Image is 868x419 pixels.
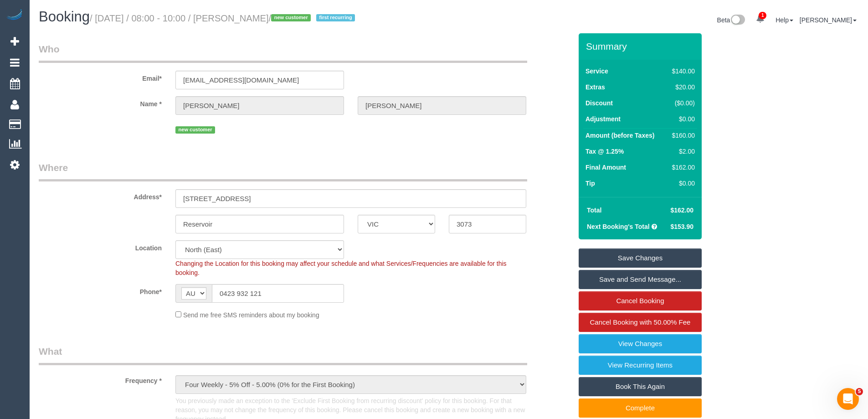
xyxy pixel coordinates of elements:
[730,15,745,26] img: New interface
[175,260,507,276] span: Changing the Location for this booking may affect your schedule and what Services/Frequencies are...
[586,83,605,92] label: Extras
[586,67,608,76] label: Service
[586,41,697,52] h3: Summary
[39,345,527,365] legend: What
[316,14,355,21] span: first recurring
[668,131,695,140] div: $160.00
[175,71,344,89] input: Email*
[579,377,702,396] a: Book This Again
[269,13,358,23] span: /
[586,114,621,124] label: Adjustment
[586,179,595,188] label: Tip
[175,96,344,115] input: First Name*
[751,9,769,29] a: 1
[32,71,169,83] label: Email*
[32,189,169,202] label: Address*
[579,334,702,353] a: View Changes
[668,83,695,92] div: $20.00
[668,147,695,156] div: $2.00
[358,96,526,115] input: Last Name*
[856,388,863,395] span: 5
[590,318,691,326] span: Cancel Booking with 50.00% Fee
[759,12,766,19] span: 1
[39,9,90,25] span: Booking
[579,313,702,332] a: Cancel Booking with 50.00% Fee
[579,356,702,375] a: View Recurring Items
[183,311,319,319] span: Send me free SMS reminders about my booking
[579,248,702,268] a: Save Changes
[579,398,702,418] a: Complete
[668,98,695,108] div: ($0.00)
[449,215,526,233] input: Post Code*
[587,223,650,230] strong: Next Booking's Total
[212,284,344,303] input: Phone*
[32,284,169,296] label: Phone*
[5,9,24,22] img: Automaid Logo
[175,126,215,134] span: new customer
[32,240,169,253] label: Location
[32,373,169,385] label: Frequency *
[271,14,311,21] span: new customer
[586,147,624,156] label: Tax @ 1.25%
[717,16,745,24] a: Beta
[776,16,793,24] a: Help
[175,215,344,233] input: Suburb*
[670,207,693,214] span: $162.00
[837,388,859,410] iframe: Intercom live chat
[32,96,169,109] label: Name *
[579,270,702,289] a: Save and Send Message...
[668,179,695,188] div: $0.00
[90,13,358,23] small: / [DATE] / 08:00 - 10:00 / [PERSON_NAME]
[586,163,626,172] label: Final Amount
[587,207,601,214] strong: Total
[586,131,654,140] label: Amount (before Taxes)
[668,114,695,124] div: $0.00
[668,67,695,76] div: $140.00
[579,291,702,310] a: Cancel Booking
[39,161,527,181] legend: Where
[586,98,613,108] label: Discount
[800,16,857,24] a: [PERSON_NAME]
[668,163,695,172] div: $162.00
[670,223,693,230] span: $153.90
[39,42,527,63] legend: Who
